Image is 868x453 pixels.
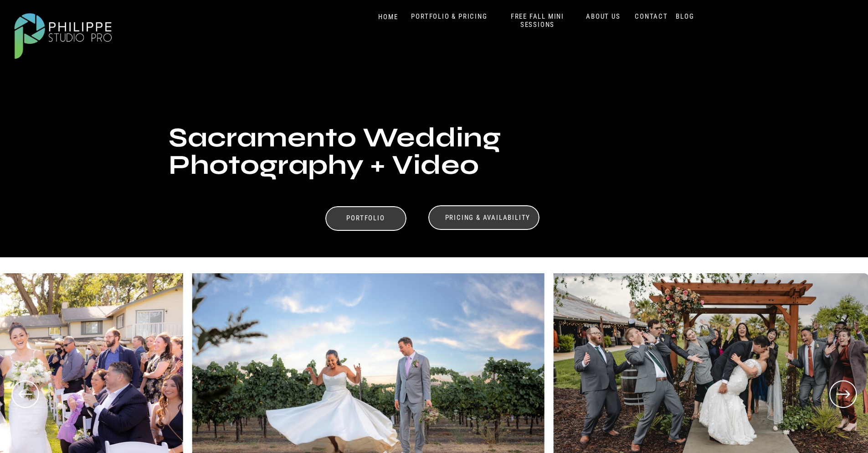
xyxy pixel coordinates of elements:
[674,12,697,21] a: BLOG
[408,12,491,21] a: PORTFOLIO & PRICING
[369,13,408,21] a: HOME
[633,12,670,21] a: CONTACT
[500,12,575,29] a: FREE FALL MINI SESSIONS
[334,214,397,225] a: Portfolio
[442,213,534,222] a: Pricing & Availability
[169,124,700,190] h1: Sacramento Wedding Photography + Video
[447,232,710,320] h2: Don't just take our word for it
[584,12,623,21] a: ABOUT US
